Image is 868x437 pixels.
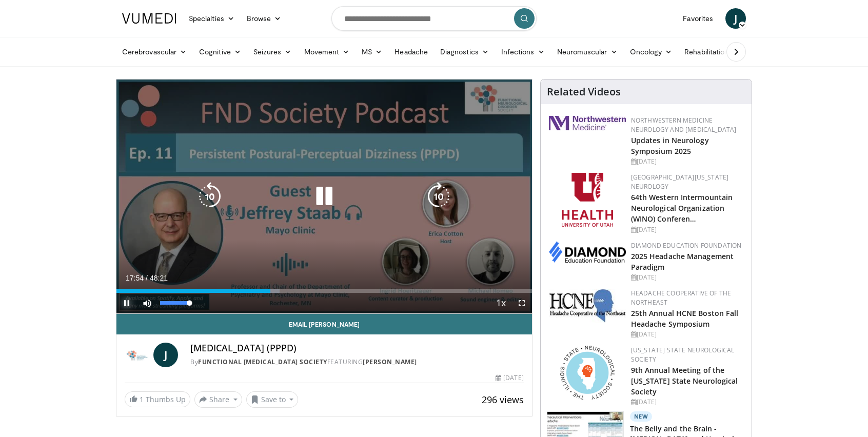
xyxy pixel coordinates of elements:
[631,135,709,156] a: Updates in Neurology Symposium 2025
[547,86,621,98] h4: Related Videos
[190,343,524,354] h4: [MEDICAL_DATA] (PPPD)
[140,394,144,404] span: 1
[194,391,242,408] button: Share
[116,314,532,334] a: Email [PERSON_NAME]
[122,13,176,24] img: VuMedi Logo
[116,42,193,62] a: Cerebrovascular
[549,289,626,323] img: 6c52f715-17a6-4da1-9b6c-8aaf0ffc109f.jpg.150x105_q85_autocrop_double_scale_upscale_version-0.2.jpg
[198,357,327,366] a: Functional [MEDICAL_DATA] Society
[116,80,532,314] video-js: Video Player
[116,289,532,293] div: Progress Bar
[116,293,137,313] button: Pause
[631,308,739,329] a: 25th Annual HCNE Boston Fall Headache Symposium
[183,8,241,29] a: Specialties
[496,373,523,383] div: [DATE]
[125,343,149,367] img: Functional Neurological Disorder Society
[137,293,157,313] button: Mute
[434,42,495,62] a: Diagnostics
[246,391,299,408] button: Save to
[631,116,737,134] a: Northwestern Medicine Neurology and [MEDICAL_DATA]
[631,273,743,282] div: [DATE]
[241,8,288,29] a: Browse
[631,251,734,272] a: 2025 Headache Management Paradigm
[160,301,189,305] div: Volume Level
[388,42,434,62] a: Headache
[631,241,742,250] a: Diamond Education Foundation
[193,42,247,62] a: Cognitive
[631,173,729,191] a: [GEOGRAPHIC_DATA][US_STATE] Neurology
[725,8,746,29] a: J
[549,116,626,130] img: 2a462fb6-9365-492a-ac79-3166a6f924d8.png.150x105_q85_autocrop_double_scale_upscale_version-0.2.jpg
[631,157,743,166] div: [DATE]
[630,411,653,422] p: New
[631,330,743,339] div: [DATE]
[631,365,738,396] a: 9th Annual Meeting of the [US_STATE] State Neurological Society
[482,393,524,406] span: 296 views
[631,289,732,307] a: Headache Cooperative of the Northeast
[631,225,743,234] div: [DATE]
[562,173,613,227] img: f6362829-b0a3-407d-a044-59546adfd345.png.150x105_q85_autocrop_double_scale_upscale_version-0.2.png
[247,42,298,62] a: Seizures
[298,42,356,62] a: Movement
[491,293,511,313] button: Playback Rate
[331,6,537,31] input: Search topics, interventions
[549,241,626,263] img: d0406666-9e5f-4b94-941b-f1257ac5ccaf.png.150x105_q85_autocrop_double_scale_upscale_version-0.2.png
[511,293,532,313] button: Fullscreen
[631,192,733,224] a: 64th Western Intermountain Neurological Organization (WINO) Conferen…
[631,346,735,364] a: [US_STATE] State Neurological Society
[495,42,551,62] a: Infections
[631,398,743,407] div: [DATE]
[677,8,719,29] a: Favorites
[153,343,178,367] a: J
[190,357,524,367] div: By FEATURING
[624,42,679,62] a: Oncology
[150,274,168,282] span: 48:21
[551,42,624,62] a: Neuromuscular
[363,357,417,366] a: [PERSON_NAME]
[125,391,190,407] a: 1 Thumbs Up
[126,274,144,282] span: 17:54
[678,42,735,62] a: Rehabilitation
[356,42,388,62] a: MS
[146,274,148,282] span: /
[560,346,615,400] img: 71a8b48c-8850-4916-bbdd-e2f3ccf11ef9.png.150x105_q85_autocrop_double_scale_upscale_version-0.2.png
